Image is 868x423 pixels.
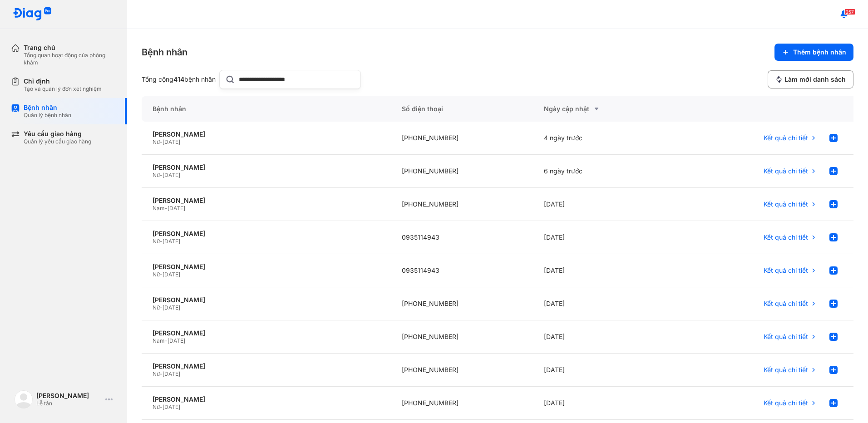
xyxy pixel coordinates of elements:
[153,370,160,377] span: Nữ
[764,366,808,374] span: Kết quả chi tiết
[160,238,163,245] span: -
[391,287,533,320] div: [PHONE_NUMBER]
[160,370,163,377] span: -
[153,304,160,311] span: Nữ
[160,271,163,278] span: -
[24,52,116,66] div: Tổng quan hoạt động của phòng khám
[153,362,380,370] div: [PERSON_NAME]
[764,200,808,208] span: Kết quả chi tiết
[391,254,533,287] div: 0935114943
[173,75,184,83] span: 414
[24,77,102,85] div: Chỉ định
[764,399,808,407] span: Kết quả chi tiết
[153,395,380,403] div: [PERSON_NAME]
[533,221,676,254] div: [DATE]
[168,205,185,211] span: [DATE]
[784,75,846,84] span: Làm mới danh sách
[163,370,180,377] span: [DATE]
[153,263,380,271] div: [PERSON_NAME]
[793,48,846,56] span: Thêm bệnh nhân
[142,96,391,122] div: Bệnh nhân
[844,9,855,15] span: 257
[160,172,163,178] span: -
[533,155,676,188] div: 6 ngày trước
[153,197,380,205] div: [PERSON_NAME]
[15,390,33,408] img: logo
[24,103,71,112] div: Bệnh nhân
[533,354,676,387] div: [DATE]
[160,138,163,145] span: -
[24,44,116,52] div: Trang chủ
[24,85,102,93] div: Tạo và quản lý đơn xét nghiệm
[544,103,665,114] div: Ngày cập nhật
[13,7,52,21] img: logo
[163,172,180,178] span: [DATE]
[153,337,165,344] span: Nam
[165,205,168,211] span: -
[764,233,808,241] span: Kết quả chi tiết
[391,122,533,155] div: [PHONE_NUMBER]
[533,287,676,320] div: [DATE]
[153,329,380,337] div: [PERSON_NAME]
[163,238,180,245] span: [DATE]
[764,300,808,308] span: Kết quả chi tiết
[160,304,163,311] span: -
[153,138,160,145] span: Nữ
[764,134,808,142] span: Kết quả chi tiết
[168,337,185,344] span: [DATE]
[153,238,160,245] span: Nữ
[24,130,91,138] div: Yêu cầu giao hàng
[391,320,533,354] div: [PHONE_NUMBER]
[36,400,102,407] div: Lễ tân
[391,354,533,387] div: [PHONE_NUMBER]
[163,403,180,410] span: [DATE]
[391,155,533,188] div: [PHONE_NUMBER]
[24,138,91,145] div: Quản lý yêu cầu giao hàng
[153,130,380,138] div: [PERSON_NAME]
[774,44,853,61] button: Thêm bệnh nhân
[764,333,808,341] span: Kết quả chi tiết
[533,122,676,155] div: 4 ngày trước
[533,254,676,287] div: [DATE]
[163,271,180,278] span: [DATE]
[142,75,216,84] div: Tổng cộng bệnh nhân
[391,387,533,420] div: [PHONE_NUMBER]
[153,163,380,172] div: [PERSON_NAME]
[153,172,160,178] span: Nữ
[153,230,380,238] div: [PERSON_NAME]
[36,392,102,400] div: [PERSON_NAME]
[533,320,676,354] div: [DATE]
[391,96,533,122] div: Số điện thoại
[163,138,180,145] span: [DATE]
[533,387,676,420] div: [DATE]
[153,403,160,410] span: Nữ
[153,296,380,304] div: [PERSON_NAME]
[764,266,808,275] span: Kết quả chi tiết
[163,304,180,311] span: [DATE]
[391,221,533,254] div: 0935114943
[165,337,168,344] span: -
[160,403,163,410] span: -
[142,46,187,59] div: Bệnh nhân
[764,167,808,175] span: Kết quả chi tiết
[768,70,853,89] button: Làm mới danh sách
[24,112,71,119] div: Quản lý bệnh nhân
[533,188,676,221] div: [DATE]
[391,188,533,221] div: [PHONE_NUMBER]
[153,271,160,278] span: Nữ
[153,205,165,211] span: Nam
